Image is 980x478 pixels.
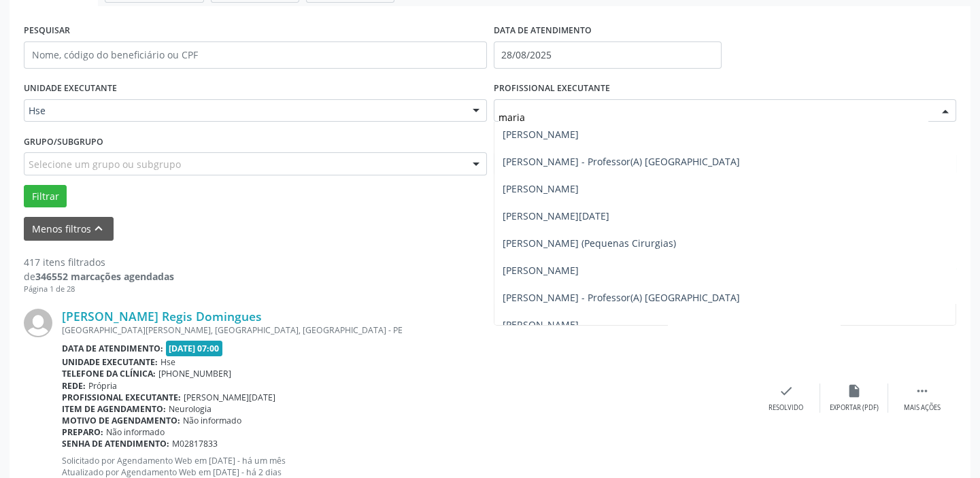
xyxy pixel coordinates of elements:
label: DATA DE ATENDIMENTO [494,20,592,41]
label: Grupo/Subgrupo [24,131,103,152]
div: [GEOGRAPHIC_DATA][PERSON_NAME], [GEOGRAPHIC_DATA], [GEOGRAPHIC_DATA] - PE [62,324,752,336]
span: [PHONE_NUMBER] [158,368,231,379]
b: Telefone da clínica: [62,368,156,379]
span: [PERSON_NAME] (Pequenas Cirurgias) [503,237,676,250]
div: de [24,269,174,284]
strong: 346552 marcações agendadas [35,270,174,283]
div: Exportar (PDF) [830,403,879,413]
b: Data de atendimento: [62,343,163,354]
span: Própria [88,380,117,392]
span: [PERSON_NAME] [503,182,579,195]
p: Solicitado por Agendamento Web em [DATE] - há um mês Atualizado por Agendamento Web em [DATE] - h... [62,455,752,478]
label: UNIDADE EXECUTANTE [24,78,117,99]
b: Unidade executante: [62,356,158,368]
span: M02817833 [172,438,218,449]
div: 417 itens filtrados [24,255,174,269]
span: Hse [29,104,459,118]
button: Menos filtroskeyboard_arrow_up [24,217,114,241]
div: Resolvido [768,403,803,413]
div: Mais ações [904,403,941,413]
span: Não informado [183,415,241,426]
button: Filtrar [24,185,67,208]
input: Nome, código do beneficiário ou CPF [24,41,487,69]
span: [PERSON_NAME] [503,264,579,277]
span: Não informado [106,426,165,438]
span: [PERSON_NAME][DATE] [184,392,275,403]
b: Senha de atendimento: [62,438,169,449]
img: img [24,309,52,337]
input: Selecione um profissional [499,104,929,131]
i:  [915,383,930,398]
i: check [779,383,794,398]
span: Selecione um grupo ou subgrupo [29,157,181,171]
span: [PERSON_NAME] [503,318,579,331]
span: [DATE] 07:00 [166,341,223,356]
span: Neurologia [169,403,212,415]
b: Preparo: [62,426,103,438]
label: PESQUISAR [24,20,70,41]
a: [PERSON_NAME] Regis Domingues [62,309,262,324]
span: [PERSON_NAME] [503,128,579,141]
span: [PERSON_NAME] - Professor(A) [GEOGRAPHIC_DATA] [503,155,740,168]
b: Motivo de agendamento: [62,415,180,426]
b: Profissional executante: [62,392,181,403]
span: Hse [160,356,175,368]
div: Página 1 de 28 [24,284,174,295]
span: [PERSON_NAME] - Professor(A) [GEOGRAPHIC_DATA] [503,291,740,304]
label: PROFISSIONAL EXECUTANTE [494,78,610,99]
b: Rede: [62,380,86,392]
i: insert_drive_file [847,383,862,398]
i: keyboard_arrow_up [91,221,106,236]
span: [PERSON_NAME][DATE] [503,209,609,222]
b: Item de agendamento: [62,403,166,415]
input: Selecione um intervalo [494,41,722,69]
